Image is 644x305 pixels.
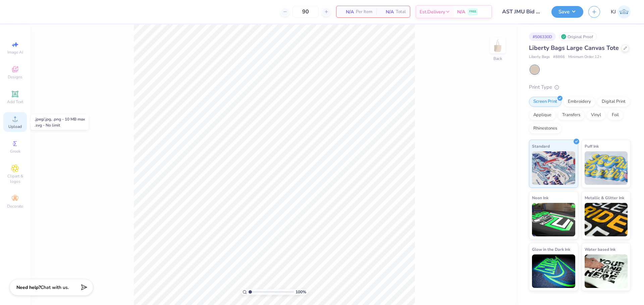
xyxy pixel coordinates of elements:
span: Total [396,8,406,15]
div: Rhinestones [529,124,561,134]
span: Clipart & logos [3,173,27,184]
div: Digital Print [597,97,630,107]
span: N/A [340,8,354,15]
span: Image AI [7,50,23,55]
span: FREE [469,9,476,14]
span: KJ [611,8,616,16]
span: 100 % [296,289,306,295]
span: Add Text [7,99,23,104]
span: Upload [8,124,22,129]
a: KJ [611,5,631,18]
span: N/A [457,8,465,15]
div: Back [493,56,502,62]
span: Standard [532,143,550,150]
span: Puff Ink [585,143,599,150]
img: Neon Ink [532,203,575,236]
img: Glow in the Dark Ink [532,254,575,288]
div: .svg - No limit [35,122,85,128]
span: Water based Ink [585,246,615,253]
span: Neon Ink [532,194,548,201]
div: Transfers [558,110,585,120]
div: Original Proof [559,32,597,41]
div: Vinyl [587,110,605,120]
div: .jpeg/.jpg, .png - 10 MB max [35,116,85,122]
input: – – [292,6,319,18]
strong: Need help? [16,284,41,291]
div: # 506330D [529,32,556,41]
span: Liberty Bags [529,54,550,60]
img: Standard [532,151,575,185]
span: Liberty Bags Large Canvas Tote [529,44,619,52]
span: Per Item [356,8,372,15]
div: Embroidery [563,97,595,107]
span: # 8866 [553,54,565,60]
span: Greek [10,149,20,154]
input: Untitled Design [497,5,546,18]
span: Glow in the Dark Ink [532,246,570,253]
div: Screen Print [529,97,561,107]
span: Est. Delivery [420,8,445,15]
div: Print Type [529,83,631,91]
button: Save [551,6,583,18]
img: Water based Ink [585,254,628,288]
span: Designs [8,74,22,80]
span: Chat with us. [41,284,69,291]
span: Metallic & Glitter Ink [585,194,624,201]
div: Applique [529,110,556,120]
span: Minimum Order: 12 + [568,54,602,60]
span: N/A [380,8,394,15]
span: Decorate [7,204,23,209]
img: Metallic & Glitter Ink [585,203,628,236]
div: Foil [607,110,623,120]
img: Puff Ink [585,151,628,185]
img: Back [491,39,504,52]
img: Kendra Jingco [618,5,631,18]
